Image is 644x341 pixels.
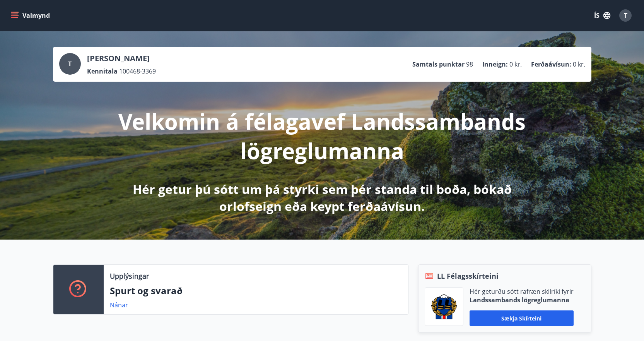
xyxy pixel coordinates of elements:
p: Upplýsingar [110,271,149,281]
a: Nánar [110,301,128,309]
span: T [68,60,72,68]
button: T [616,6,635,25]
button: Sækja skírteini [470,310,574,326]
img: 1cqKbADZNYZ4wXUG0EC2JmCwhQh0Y6EN22Kw4FTY.png [431,294,457,319]
p: Landssambands lögreglumanna [470,296,574,304]
p: Spurt og svarað [110,284,402,297]
p: Hér getur þú sótt um þá styrki sem þér standa til boða, bókað orlofseign eða keypt ferðaávísun. [118,181,526,215]
button: menu [9,9,53,22]
span: T [624,11,627,20]
p: Samtals punktar [412,60,465,69]
span: 98 [466,60,473,69]
span: LL Félagsskírteini [437,271,499,281]
p: Inneign : [482,60,508,69]
p: Kennitala [87,67,118,75]
p: Hér geturðu sótt rafræn skilríki fyrir [470,287,574,296]
p: Ferðaávísun : [531,60,571,69]
span: 100468-3369 [119,67,156,75]
button: ÍS [590,9,615,22]
p: [PERSON_NAME] [87,53,156,64]
p: Velkomin á félagavef Landssambands lögreglumanna [118,106,526,165]
span: 0 kr. [573,60,585,69]
span: 0 kr. [509,60,522,69]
